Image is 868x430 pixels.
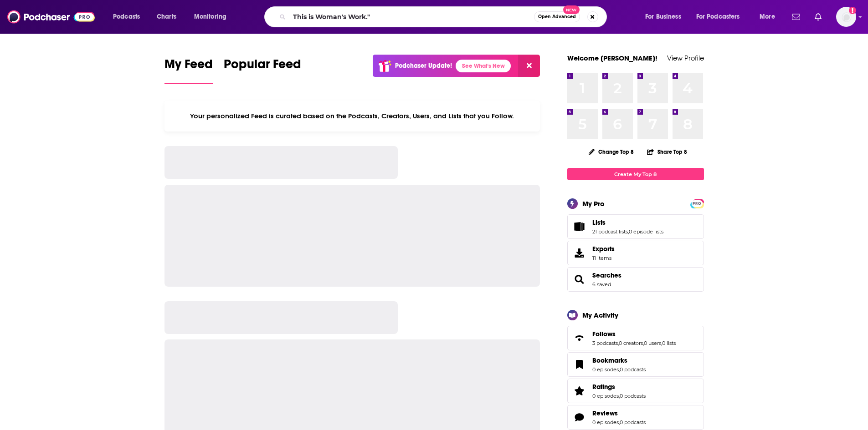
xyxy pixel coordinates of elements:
a: 0 episodes [592,393,619,399]
button: Show profile menu [836,7,856,27]
a: My Feed [164,56,213,84]
div: My Activity [582,311,618,319]
a: 0 podcasts [620,366,646,373]
a: Lists [592,218,663,227]
input: Search podcasts, credits, & more... [289,10,534,24]
div: My Pro [582,199,605,208]
a: Popular Feed [224,56,301,84]
span: My Feed [164,56,213,77]
a: Lists [570,220,589,233]
a: Charts [151,10,182,24]
span: Lists [592,218,606,227]
span: For Business [645,10,681,23]
a: 0 lists [662,340,676,346]
span: , [643,340,644,346]
a: 0 podcasts [620,419,646,425]
span: Charts [157,10,176,23]
button: Open AdvancedNew [534,11,580,22]
span: Exports [570,247,589,259]
span: , [619,366,620,373]
span: , [619,419,620,425]
span: For Podcasters [696,10,740,23]
a: Exports [567,241,704,265]
a: Show notifications dropdown [788,9,804,25]
span: Exports [592,245,615,253]
a: 0 episode lists [629,228,663,235]
button: Share Top 8 [647,143,688,161]
a: Follows [570,332,589,344]
span: Searches [567,267,704,292]
span: Monitoring [194,10,226,23]
span: , [618,340,619,346]
a: Ratings [592,383,646,391]
span: 11 items [592,255,615,261]
a: View Profile [667,54,704,62]
a: 0 episodes [592,366,619,373]
button: open menu [639,10,693,24]
svg: Add a profile image [849,7,856,14]
button: Change Top 8 [583,146,640,157]
a: Follows [592,330,676,338]
span: New [563,5,580,14]
span: Bookmarks [592,356,627,364]
a: 21 podcast lists [592,228,628,235]
img: Podchaser - Follow, Share and Rate Podcasts [7,8,95,25]
span: Lists [567,214,704,239]
button: open menu [690,10,753,24]
span: Follows [592,330,616,338]
a: 0 users [644,340,661,346]
span: Bookmarks [567,352,704,377]
a: Bookmarks [592,356,646,364]
a: Create My Top 8 [567,168,704,180]
span: Popular Feed [224,56,301,77]
a: Bookmarks [570,358,589,371]
span: Podcasts [113,10,140,23]
span: Open Advanced [538,15,576,19]
a: Ratings [570,384,589,397]
button: open menu [753,10,786,24]
button: open menu [107,10,152,24]
a: Welcome [PERSON_NAME]! [567,54,657,62]
button: open menu [188,10,238,24]
a: Searches [592,271,621,279]
span: Reviews [567,405,704,430]
a: 6 saved [592,281,611,288]
span: Ratings [567,379,704,403]
span: PRO [692,200,703,207]
a: Searches [570,273,589,286]
span: , [661,340,662,346]
a: 3 podcasts [592,340,618,346]
img: User Profile [836,7,856,27]
a: PRO [692,200,703,207]
div: Search podcasts, credits, & more... [273,6,616,27]
span: , [619,393,620,399]
a: 0 episodes [592,419,619,425]
a: 0 creators [619,340,643,346]
span: Logged in as megcassidy [836,7,856,27]
div: Your personalized Feed is curated based on the Podcasts, Creators, Users, and Lists that you Follow. [164,101,540,132]
a: See What's New [456,60,511,72]
span: , [628,228,629,235]
span: More [760,10,775,23]
p: Podchaser Update! [395,62,452,70]
span: Reviews [592,409,618,417]
a: Reviews [592,409,646,417]
a: Show notifications dropdown [811,9,825,25]
span: Ratings [592,383,615,391]
span: Follows [567,326,704,350]
a: 0 podcasts [620,393,646,399]
a: Reviews [570,411,589,424]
